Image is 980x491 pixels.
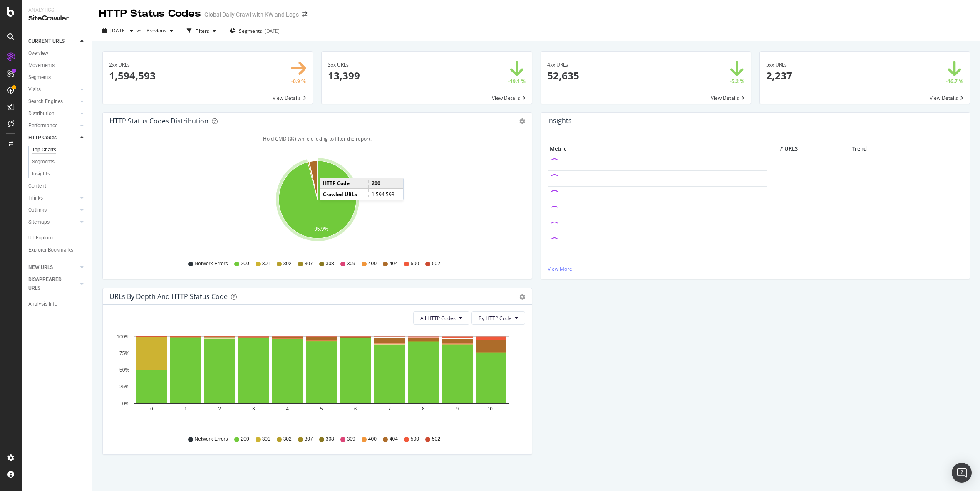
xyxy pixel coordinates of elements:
span: 404 [390,436,398,443]
div: Filters [195,27,209,35]
div: Visits [28,85,41,94]
th: Trend [800,143,919,155]
a: Inlinks [28,194,78,202]
a: Sitemaps [28,218,78,227]
div: HTTP Codes [28,133,57,142]
a: HTTP Codes [28,133,78,142]
div: Url Explorer [28,234,54,242]
text: 8 [422,407,424,412]
text: 0 [150,407,153,412]
button: Segments[DATE] [226,24,283,37]
div: DISAPPEARED URLS [28,275,70,293]
a: Outlinks [28,206,78,215]
th: # URLS [767,143,800,155]
span: Network Errors [195,260,228,267]
div: Segments [32,158,55,166]
span: 302 [283,260,292,267]
span: 301 [262,260,270,267]
span: 2025 Oct. 13th [110,27,127,34]
span: 502 [432,260,440,267]
div: Performance [28,121,57,130]
div: gear [519,118,525,124]
div: Segments [28,73,51,82]
span: 500 [411,260,419,267]
a: Insights [32,170,86,178]
a: Visits [28,85,78,94]
span: 502 [432,436,440,443]
a: Top Charts [32,146,86,154]
text: 7 [388,407,391,412]
text: 95.9% [314,226,328,232]
div: Content [28,182,46,190]
span: 400 [368,260,377,267]
text: 100% [117,334,129,340]
div: Analysis Info [28,300,57,308]
div: [DATE] [265,27,280,35]
a: Search Engines [28,97,78,106]
button: Previous [143,24,176,37]
td: HTTP Code [320,178,368,189]
div: Open Intercom Messenger [952,463,972,483]
text: 0% [122,401,130,407]
a: DISAPPEARED URLS [28,275,78,293]
a: Performance [28,121,78,130]
a: View More [548,265,963,272]
div: HTTP Status Codes [99,7,201,21]
div: Inlinks [28,194,43,202]
div: Explorer Bookmarks [28,246,73,254]
span: 309 [347,260,355,267]
span: 308 [326,260,334,267]
text: 2 [218,407,221,412]
div: A chart. [109,331,525,428]
a: Segments [32,158,86,166]
span: 400 [368,436,377,443]
td: 1,594,593 [368,189,403,200]
span: 200 [241,260,249,267]
text: 3 [252,407,255,412]
span: vs [136,27,143,34]
div: Outlinks [28,206,47,215]
span: 307 [305,260,313,267]
div: arrow-right-arrow-left [302,12,307,17]
div: Movements [28,61,55,70]
span: 500 [411,436,419,443]
div: Overview [28,49,48,58]
div: CURRENT URLS [28,37,65,46]
text: 10+ [487,407,495,412]
text: 75% [119,350,129,356]
a: Segments [28,73,86,82]
th: Metric [548,143,767,155]
a: Movements [28,61,86,70]
div: gear [519,294,525,300]
button: Filters [184,24,219,37]
span: Segments [239,27,262,35]
div: Top Charts [32,146,56,154]
h4: Insights [547,115,572,126]
button: [DATE] [99,24,136,37]
a: Url Explorer [28,234,86,242]
text: 25% [119,384,129,390]
a: Explorer Bookmarks [28,246,86,254]
a: CURRENT URLS [28,37,78,46]
div: Global Daily Crawl with KW and Logs [204,10,299,19]
a: Overview [28,49,86,58]
a: Distribution [28,109,78,118]
svg: A chart. [109,156,525,252]
span: By HTTP Code [479,315,511,322]
text: 1 [184,407,187,412]
td: 200 [368,178,403,189]
text: 50% [119,367,129,373]
span: 200 [241,436,249,443]
span: Previous [143,27,166,34]
div: URLs by Depth and HTTP Status Code [109,292,228,301]
span: 302 [283,436,292,443]
div: SiteCrawler [28,14,85,23]
text: 4 [286,407,289,412]
span: 309 [347,436,355,443]
div: Sitemaps [28,218,50,227]
a: Content [28,182,86,190]
text: 5 [320,407,323,412]
div: HTTP Status Codes Distribution [109,117,208,125]
div: NEW URLS [28,263,53,272]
